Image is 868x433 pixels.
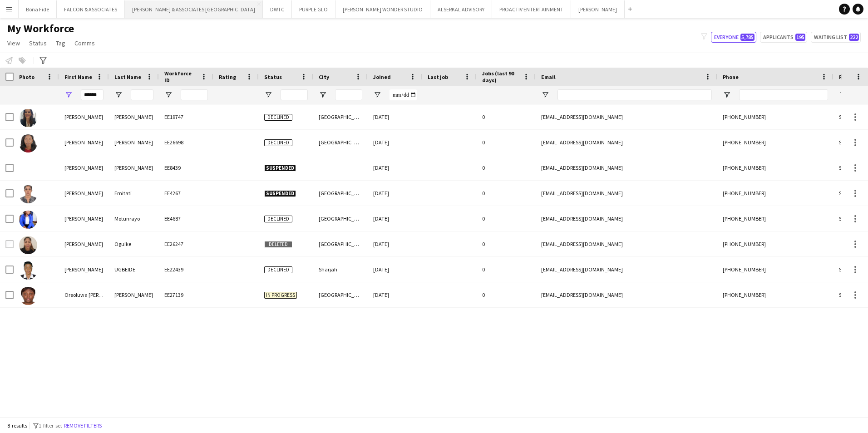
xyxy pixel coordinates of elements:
[430,0,492,18] button: ALSERKAL ADVISORY
[56,39,65,47] span: Tag
[71,37,99,49] a: Comms
[264,114,292,121] span: Declined
[477,155,536,180] div: 0
[319,74,329,80] span: City
[57,0,125,18] button: FALCON & ASSOCIATES
[264,91,272,99] button: Open Filter Menu
[159,130,213,155] div: EE26698
[368,155,422,180] div: [DATE]
[536,181,717,206] div: [EMAIL_ADDRESS][DOMAIN_NAME]
[264,266,292,273] span: Declined
[739,89,828,100] input: Phone Filter Input
[536,231,717,256] div: [EMAIL_ADDRESS][DOMAIN_NAME]
[264,241,292,248] span: Deleted
[19,0,57,18] button: Bona Fide
[717,206,833,231] div: [PHONE_NUMBER]
[536,104,717,129] div: [EMAIL_ADDRESS][DOMAIN_NAME]
[717,231,833,256] div: [PHONE_NUMBER]
[109,282,159,307] div: [PERSON_NAME]
[723,91,731,99] button: Open Filter Menu
[264,292,297,299] span: In progress
[7,39,20,47] span: View
[368,181,422,206] div: [DATE]
[4,37,24,49] a: View
[536,257,717,282] div: [EMAIL_ADDRESS][DOMAIN_NAME]
[335,0,430,18] button: [PERSON_NAME] WONDER STUDIO
[109,155,159,180] div: [PERSON_NAME]
[264,165,296,172] span: Suspended
[159,104,213,129] div: EE19747
[717,181,833,206] div: [PHONE_NUMBER]
[477,282,536,307] div: 0
[557,89,712,100] input: Email Filter Input
[313,206,368,231] div: [GEOGRAPHIC_DATA]
[39,422,62,429] span: 1 filter set
[52,37,69,49] a: Tag
[717,155,833,180] div: [PHONE_NUMBER]
[38,55,49,66] app-action-btn: Advanced filters
[536,206,717,231] div: [EMAIL_ADDRESS][DOMAIN_NAME]
[159,206,213,231] div: EE4687
[264,74,282,80] span: Status
[477,181,536,206] div: 0
[335,89,362,100] input: City Filter Input
[19,74,35,80] span: Photo
[29,39,47,47] span: Status
[839,74,857,80] span: Profile
[368,231,422,256] div: [DATE]
[368,257,422,282] div: [DATE]
[159,155,213,180] div: EE8439
[109,104,159,129] div: [PERSON_NAME]
[313,181,368,206] div: [GEOGRAPHIC_DATA]
[19,185,37,203] img: Deborah Emitati
[59,282,109,307] div: Oreoluwa [PERSON_NAME]
[723,74,739,80] span: Phone
[795,34,805,41] span: 195
[181,89,208,100] input: Workforce ID Filter Input
[59,231,109,256] div: [PERSON_NAME]
[59,130,109,155] div: [PERSON_NAME]
[373,91,381,99] button: Open Filter Menu
[536,282,717,307] div: [EMAIL_ADDRESS][DOMAIN_NAME]
[114,74,141,80] span: Last Name
[313,282,368,307] div: [GEOGRAPHIC_DATA]
[477,257,536,282] div: 0
[5,240,14,248] input: Row Selection is disabled for this row (unchecked)
[131,89,153,100] input: Last Name Filter Input
[19,211,37,229] img: Deborah Motunrayo
[263,0,292,18] button: DWTC
[536,155,717,180] div: [EMAIL_ADDRESS][DOMAIN_NAME]
[19,236,37,254] img: Deborah Oguike
[313,257,368,282] div: Sharjah
[59,155,109,180] div: [PERSON_NAME]
[81,89,104,100] input: First Name Filter Input
[19,134,37,153] img: Deborah Bassaw
[125,0,263,18] button: [PERSON_NAME] & ASSOCIATES [GEOGRAPHIC_DATA]
[109,231,159,256] div: Oguike
[541,74,556,80] span: Email
[114,91,123,99] button: Open Filter Menu
[313,104,368,129] div: [GEOGRAPHIC_DATA]
[292,0,335,18] button: PURPLE GLO
[62,421,104,431] button: Remove filters
[811,32,861,43] button: Waiting list222
[164,91,173,99] button: Open Filter Menu
[536,130,717,155] div: [EMAIL_ADDRESS][DOMAIN_NAME]
[313,130,368,155] div: [GEOGRAPHIC_DATA]
[319,91,327,99] button: Open Filter Menu
[541,91,549,99] button: Open Filter Menu
[368,104,422,129] div: [DATE]
[760,32,807,43] button: Applicants195
[717,104,833,129] div: [PHONE_NUMBER]
[281,89,308,100] input: Status Filter Input
[64,91,73,99] button: Open Filter Menu
[740,34,755,41] span: 5,785
[109,181,159,206] div: Emitati
[25,37,50,49] a: Status
[390,89,417,100] input: Joined Filter Input
[19,109,37,127] img: Debora Souza
[59,104,109,129] div: [PERSON_NAME]
[19,261,37,280] img: DEBORAH UGBEIDE
[159,282,213,307] div: EE27139
[368,130,422,155] div: [DATE]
